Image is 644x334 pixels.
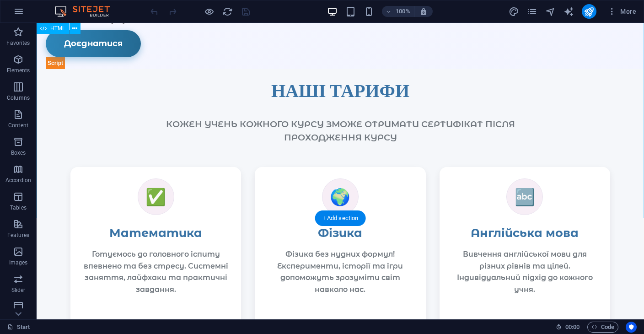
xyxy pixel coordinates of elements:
button: publish [582,4,596,19]
i: Design (Ctrl+Alt+Y) [509,6,519,17]
button: Click here to leave preview mode and continue editing [204,6,215,17]
h6: Session time [556,322,580,333]
p: Accordion [5,177,31,184]
button: navigator [545,6,556,17]
button: Code [587,322,618,333]
p: Images [9,259,28,266]
span: Code [591,322,614,333]
a: Click to cancel selection. Double-click to open Pages [7,322,30,333]
p: Slider [11,286,26,294]
p: Boxes [11,149,26,156]
i: AI Writer [563,6,574,17]
span: HTML [50,26,65,31]
p: Favorites [6,39,30,47]
button: text_generator [563,6,574,17]
i: Reload page [222,6,233,17]
i: On resize automatically adjust zoom level to fit chosen device. [419,7,428,16]
span: : [572,323,573,330]
i: Pages (Ctrl+Alt+S) [527,6,537,17]
img: Editor Logo [53,6,121,17]
p: Columns [7,94,30,102]
i: Publish [584,6,594,17]
button: More [604,4,640,19]
h6: 100% [396,6,410,17]
p: Elements [7,67,30,74]
button: design [509,6,520,17]
p: Tables [10,204,27,211]
span: More [607,7,636,16]
button: 100% [382,6,414,17]
div: + Add section [315,210,366,226]
p: Features [7,232,29,239]
button: pages [527,6,538,17]
button: reload [222,6,233,17]
span: 00 00 [565,322,580,333]
i: Navigator [545,6,556,17]
button: Usercentrics [626,322,637,333]
p: Content [8,122,28,129]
